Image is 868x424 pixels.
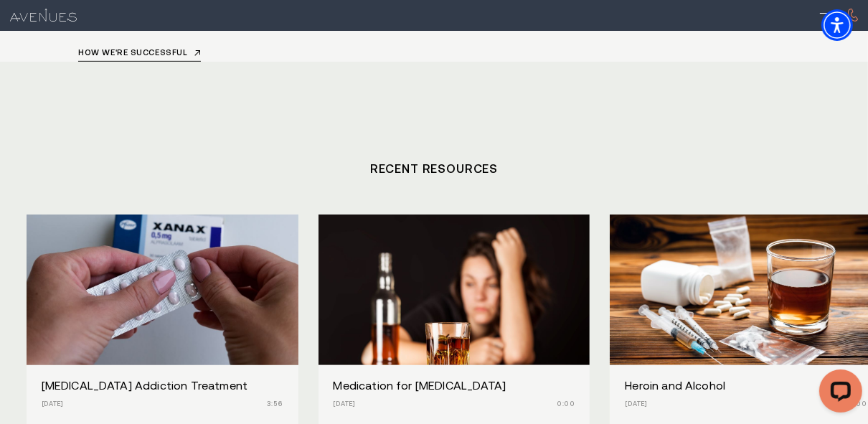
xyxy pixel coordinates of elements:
[78,49,201,62] a: How we're successful
[319,215,590,365] img: Medication for Alcoholism
[370,162,498,175] a: Recent Resources
[625,400,846,408] p: [DATE]
[334,380,575,393] h3: Medication for [MEDICAL_DATA]
[13,207,312,373] img: Xanax Addiction Treatment
[267,400,283,408] span: 3:56
[821,9,853,41] div: Accessibility Menu
[334,400,555,408] p: [DATE]
[808,364,868,424] iframe: LiveChat chat widget
[42,380,283,393] h3: [MEDICAL_DATA] Addiction Treatment
[625,380,867,393] h3: Heroin and Alcohol
[42,400,263,408] p: [DATE]
[557,400,575,408] span: 0:00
